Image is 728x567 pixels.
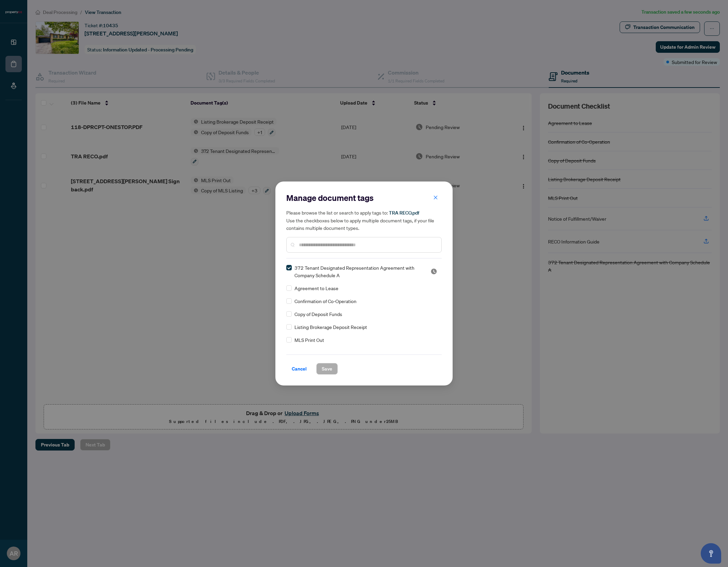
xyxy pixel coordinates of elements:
span: Copy of Deposit Funds [294,310,342,318]
span: Listing Brokerage Deposit Receipt [294,323,367,331]
h2: Manage document tags [286,192,442,203]
span: 372 Tenant Designated Representation Agreement with Company Schedule A [294,264,422,279]
span: close [433,195,438,200]
button: Save [316,363,338,375]
span: Cancel [292,363,307,374]
img: status [430,268,437,275]
span: Agreement to Lease [294,284,338,292]
span: MLS Print Out [294,336,324,344]
h5: Please browse the list or search to apply tags to: Use the checkboxes below to apply multiple doc... [286,209,442,232]
span: Confirmation of Co-Operation [294,297,357,305]
span: TRA RECO.pdf [389,210,419,216]
span: Pending Review [430,268,437,275]
button: Cancel [286,363,312,375]
button: Open asap [701,543,721,564]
